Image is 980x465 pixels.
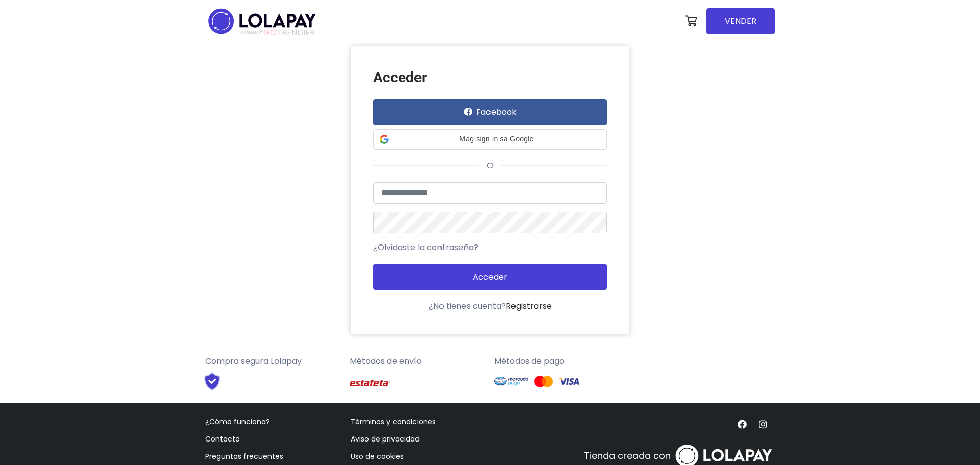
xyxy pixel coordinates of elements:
a: Uso de cookies [351,451,404,461]
img: Mercado Pago Logo [494,372,528,391]
a: Contacto [205,434,240,444]
div: ¿No tienes cuenta? [373,300,607,312]
img: Estafeta Logo [350,372,390,395]
img: Shield Logo [195,372,229,391]
div: Mag-sign in sa Google [373,129,607,150]
a: Preguntas frecuentes [205,451,283,461]
button: Acceder [373,264,607,290]
span: TRENDIER [240,28,315,37]
a: VENDER [706,8,775,34]
span: o [479,160,501,172]
h3: Acceder [373,69,607,86]
a: Registrarse [506,300,552,312]
a: Aviso de privacidad [351,434,420,444]
span: Mag-sign in sa Google [393,134,601,144]
a: Términos y condiciones [351,417,436,427]
button: Facebook [373,99,607,125]
img: Visa Logo [559,375,579,388]
span: POWERED BY [240,30,263,35]
p: Tienda creada con [584,449,671,462]
span: GO [263,27,277,38]
a: ¿Cómo funciona? [205,417,270,427]
img: Mastercard Logo [533,375,554,388]
a: ¿Olvidaste la contraseña? [373,241,478,254]
p: Métodos de envío [350,355,486,368]
img: logo [205,5,319,37]
p: Compra segura Lolapay [205,355,341,368]
p: Métodos de pago [494,355,630,368]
